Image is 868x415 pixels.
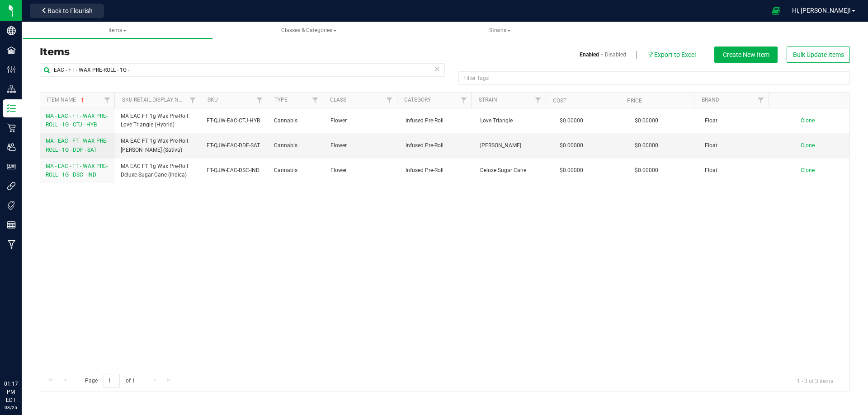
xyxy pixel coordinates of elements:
span: Infused Pre-Roll [406,141,470,150]
a: MA - EAC - FT - WAX PRE-ROLL - 1G - CTJ - HYB [46,112,110,129]
span: $0.00000 [555,114,588,127]
inline-svg: Manufacturing [7,240,16,249]
inline-svg: Facilities [7,46,16,55]
span: Clear [434,63,440,75]
input: 1 [104,374,120,388]
span: $0.00000 [555,164,588,177]
span: Page of 1 [77,374,142,388]
span: Back to Flourish [47,7,93,14]
p: 01:17 PM EDT [4,380,18,404]
inline-svg: Reports [7,220,16,229]
span: MA - EAC - FT - WAX PRE-ROLL - 1G - CTJ - HYB [46,113,108,128]
a: Disabled [605,51,626,59]
a: Enabled [580,51,599,59]
inline-svg: Company [7,26,16,35]
a: Filter [530,93,545,108]
span: Infused Pre-Roll [406,117,470,125]
span: MA EAC FT 1g Wax Pre-Roll [PERSON_NAME] (Sativa) [121,137,196,154]
a: Filter [99,93,114,108]
inline-svg: User Roles [7,162,16,171]
span: Float [705,166,769,175]
a: Clone [801,167,824,173]
span: Hi, [PERSON_NAME]! [792,7,851,14]
a: Strain [479,97,497,103]
span: Float [705,117,769,125]
inline-svg: Integrations [7,182,16,191]
inline-svg: Configuration [7,65,16,74]
a: MA - EAC - FT - WAX PRE-ROLL - 1G - DSC - IND [46,162,110,179]
a: Filter [307,93,322,108]
span: MA EAC FT 1g Wax Pre-Roll Love Triangle (Hybrid) [121,112,196,129]
span: Float [705,141,769,150]
a: Filter [185,93,200,108]
span: Strains [489,27,511,33]
span: Cannabis [274,141,319,150]
span: $0.00000 [630,164,663,177]
span: Items [108,27,127,33]
span: Cannabis [274,117,319,125]
inline-svg: Tags [7,201,16,210]
span: Create New Item [723,51,769,58]
a: Price [627,98,642,104]
a: Filter [456,93,471,108]
a: Item Name [47,97,86,103]
span: FT-QJW-EAC-DDF-SAT [207,141,263,150]
a: Category [404,97,431,103]
a: Type [274,97,288,103]
a: Class [330,97,346,103]
a: MA - EAC - FT - WAX PRE-ROLL - 1G - DDF - SAT [46,137,110,154]
span: MA - EAC - FT - WAX PRE-ROLL - 1G - DSC - IND [46,163,108,178]
a: Filter [382,93,397,108]
inline-svg: Distribution [7,84,16,93]
button: Bulk Update Items [787,47,850,63]
a: Sku Retail Display Name [122,97,190,103]
span: Clone [801,167,815,173]
span: Flower [330,117,395,125]
span: Open Ecommerce Menu [766,2,786,19]
span: Clone [801,142,815,149]
h3: Items [40,47,438,57]
inline-svg: Users [7,143,16,152]
a: Cost [553,98,566,104]
button: Export to Excel [646,47,696,62]
span: 1 - 3 of 3 items [790,374,840,387]
span: $0.00000 [630,139,663,152]
span: Infused Pre-Roll [406,166,470,175]
iframe: Resource center [9,343,36,370]
a: SKU [208,97,218,103]
a: Brand [702,97,719,103]
a: Clone [801,117,824,124]
span: Flower [330,166,395,175]
iframe: Resource center unread badge [27,341,38,352]
span: MA EAC FT 1g Wax Pre-Roll Deluxe Sugar Cane (Indica) [121,162,196,179]
a: Clone [801,142,824,149]
a: Filter [753,93,768,108]
a: Filter [252,93,267,108]
span: Bulk Update Items [793,51,844,58]
span: MA - EAC - FT - WAX PRE-ROLL - 1G - DDF - SAT [46,138,108,153]
span: FT-QJW-EAC-CTJ-HYB [207,117,263,125]
span: Cannabis [274,166,319,175]
button: Back to Flourish [30,4,104,18]
p: 08/25 [4,404,18,411]
input: Search Item Name, SKU Retail Name, or Part Number [40,63,445,77]
span: Love Triangle [480,117,544,125]
span: [PERSON_NAME] [480,141,544,150]
span: Classes & Categories [281,27,337,33]
span: Clone [801,117,815,124]
span: $0.00000 [555,139,588,152]
span: Deluxe Sugar Cane [480,166,544,175]
button: Create New Item [714,47,778,63]
inline-svg: Inventory [7,104,16,113]
span: FT-QJW-EAC-DSC-IND [207,166,263,175]
span: $0.00000 [630,114,663,127]
span: Flower [330,141,395,150]
inline-svg: Retail [7,123,16,132]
